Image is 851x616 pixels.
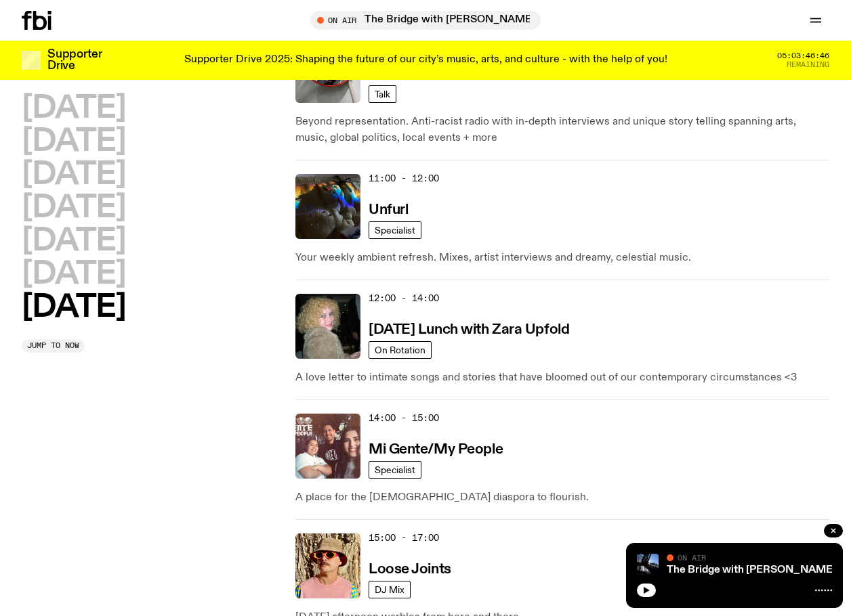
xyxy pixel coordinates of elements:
[369,531,439,544] span: 15:00 - 17:00
[22,160,125,190] button: [DATE]
[295,294,360,359] img: A digital camera photo of Zara looking to her right at the camera, smiling. She is wearing a ligh...
[22,226,125,257] button: [DATE]
[678,553,706,562] span: On Air
[369,200,408,217] a: Unfurl
[667,565,836,575] a: The Bridge with [PERSON_NAME]
[369,563,451,577] h3: Loose Joints
[295,533,360,598] img: Tyson stands in front of a paperbark tree wearing orange sunglasses, a suede bucket hat and a pin...
[47,49,102,72] h3: Supporter Drive
[369,461,421,479] a: Specialist
[22,193,125,223] button: [DATE]
[369,203,408,217] h3: Unfurl
[369,221,421,239] a: Specialist
[375,89,390,99] span: Talk
[787,61,829,68] span: Remaining
[369,320,569,337] a: [DATE] Lunch with Zara Upfold
[27,342,79,349] span: Jump to now
[369,581,411,598] a: DJ Mix
[369,292,439,305] span: 12:00 - 14:00
[22,339,85,353] button: Jump to now
[369,323,569,337] h3: [DATE] Lunch with Zara Upfold
[375,225,415,235] span: Specialist
[22,292,125,323] button: [DATE]
[369,560,451,577] a: Loose Joints
[22,259,125,290] button: [DATE]
[369,85,396,103] a: Talk
[369,412,439,424] span: 14:00 - 15:00
[369,443,503,457] h3: Mi Gente/My People
[375,584,404,594] span: DJ Mix
[295,489,829,506] p: A place for the [DEMOGRAPHIC_DATA] diaspora to flourish.
[369,440,503,457] a: Mi Gente/My People
[375,464,415,475] span: Specialist
[295,114,829,146] p: Beyond representation. Anti-racist radio with in-depth interviews and unique story telling spanni...
[22,93,125,124] button: [DATE]
[295,174,360,239] img: A piece of fabric is pierced by sewing pins with different coloured heads, a rainbow light is cas...
[369,172,439,185] span: 11:00 - 12:00
[295,250,829,266] p: Your weekly ambient refresh. Mixes, artist interviews and dreamy, celestial music.
[777,52,829,60] span: 05:03:46:46
[184,54,667,66] p: Supporter Drive 2025: Shaping the future of our city’s music, arts, and culture - with the help o...
[22,127,125,157] button: [DATE]
[295,370,829,386] p: A love letter to intimate songs and stories that have bloomed out of our contemporary circumstanc...
[310,11,541,30] button: On AirThe Bridge with [PERSON_NAME]
[375,345,425,355] span: On Rotation
[637,554,659,575] img: People climb Sydney's Harbour Bridge
[369,341,432,359] a: On Rotation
